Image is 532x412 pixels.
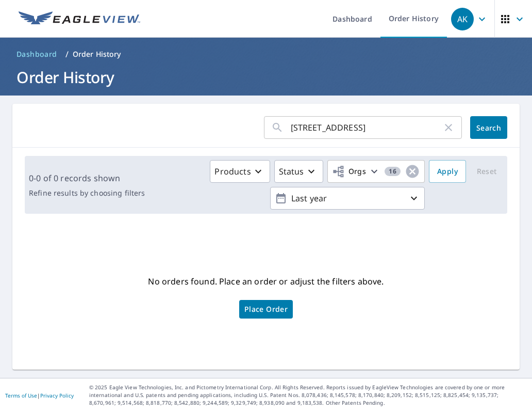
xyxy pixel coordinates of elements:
a: Privacy Policy [40,392,74,399]
a: Terms of Use [5,392,37,399]
p: Products [214,165,251,178]
span: Orgs [332,165,367,178]
span: Apply [437,165,458,178]
p: Refine results by choosing filters [29,188,145,198]
button: Last year [270,187,425,210]
span: Place Order [244,307,288,312]
p: Last year [287,189,408,208]
span: Search [478,123,499,133]
span: Dashboard [16,49,57,59]
p: © 2025 Eagle View Technologies, Inc. and Pictometry International Corp. All Rights Reserved. Repo... [89,384,527,407]
nav: breadcrumb [12,46,520,62]
img: EV Logo [19,11,140,27]
p: Order History [73,49,121,59]
button: Status [274,160,323,183]
div: AK [451,8,474,30]
button: Search [470,116,507,139]
h1: Order History [12,67,520,88]
a: Place Order [239,300,293,319]
button: Orgs16 [327,160,425,183]
input: Address, Report #, Claim ID, etc. [291,113,442,142]
a: Dashboard [12,46,61,62]
span: 16 [385,168,401,175]
p: | [5,392,74,399]
p: No orders found. Place an order or adjust the filters above. [148,273,384,290]
p: 0-0 of 0 records shown [29,172,145,184]
button: Apply [429,160,466,183]
button: Products [210,160,270,183]
p: Status [279,165,304,178]
li: / [65,48,69,60]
